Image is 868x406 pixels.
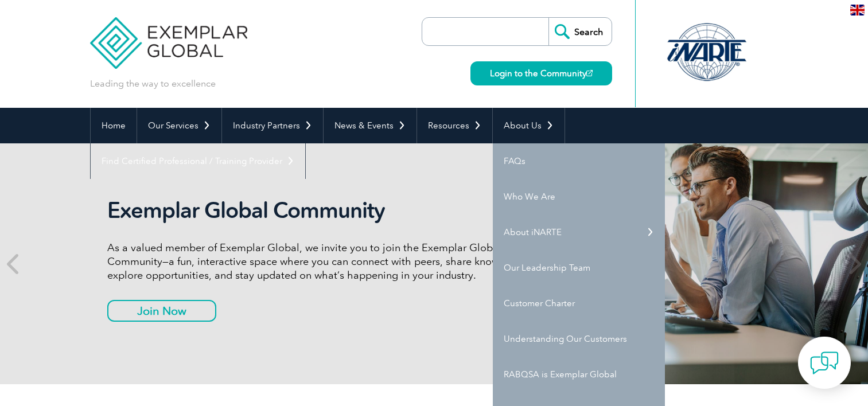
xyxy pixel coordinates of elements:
[493,286,665,321] a: Customer Charter
[493,250,665,286] a: Our Leadership Team
[91,108,137,143] a: Home
[324,108,417,143] a: News & Events
[493,108,565,143] a: About Us
[850,5,865,15] img: en
[493,321,665,357] a: Understanding Our Customers
[470,61,612,85] a: Login to the Community
[90,77,216,90] p: Leading the way to excellence
[91,143,305,179] a: Find Certified Professional / Training Provider
[222,108,323,143] a: Industry Partners
[810,349,839,377] img: contact-chat.png
[493,179,665,214] a: Who We Are
[493,214,665,250] a: About iNARTE
[586,70,593,76] img: open_square.png
[137,108,221,143] a: Our Services
[548,18,612,45] input: Search
[107,241,538,282] p: As a valued member of Exemplar Global, we invite you to join the Exemplar Global Community—a fun,...
[493,143,665,179] a: FAQs
[493,357,665,392] a: RABQSA is Exemplar Global
[107,300,216,322] a: Join Now
[417,108,492,143] a: Resources
[107,197,538,224] h2: Exemplar Global Community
